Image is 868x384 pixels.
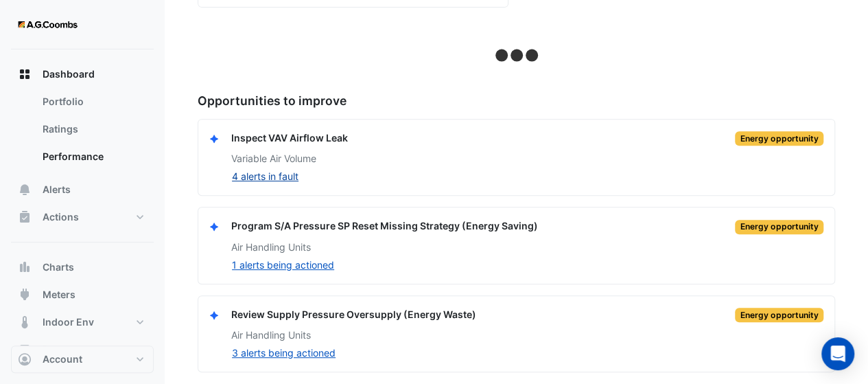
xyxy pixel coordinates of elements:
[32,88,154,115] a: Portfolio
[231,240,823,254] div: Air Handling Units
[18,210,32,224] app-icon: Actions
[18,67,32,81] app-icon: Dashboard
[231,168,299,184] button: 4 alerts in fault
[231,307,476,323] div: Review Supply Pressure Oversupply (Energy Waste)
[735,131,823,146] div: Energy opportunity
[231,151,823,166] div: Variable Air Volume
[198,93,835,108] h5: Opportunities to improve
[11,253,154,281] button: Charts
[43,352,82,366] span: Account
[11,308,154,336] button: Indoor Env
[32,143,154,170] a: Performance
[231,257,335,273] button: 1 alerts being actioned
[43,183,71,196] span: Alerts
[11,176,154,203] button: Alerts
[43,288,75,302] span: Meters
[735,308,823,322] div: Energy opportunity
[16,11,78,38] img: Company Logo
[11,60,154,88] button: Dashboard
[18,315,32,329] app-icon: Indoor Env
[18,343,32,357] app-icon: Reports
[43,260,74,274] span: Charts
[18,183,32,196] app-icon: Alerts
[18,288,32,302] app-icon: Meters
[821,337,854,370] div: Open Intercom Messenger
[11,88,154,176] div: Dashboard
[18,260,32,274] app-icon: Charts
[43,343,80,357] span: Reports
[43,210,79,224] span: Actions
[231,131,348,146] div: Inspect VAV Airflow Leak
[11,203,154,231] button: Actions
[735,220,823,234] div: Energy opportunity
[231,345,336,361] button: 3 alerts being actioned
[43,67,95,81] span: Dashboard
[32,115,154,143] a: Ratings
[43,315,94,329] span: Indoor Env
[11,281,154,308] button: Meters
[231,328,823,342] div: Air Handling Units
[11,336,154,363] button: Reports
[11,346,154,373] button: Account
[231,218,538,234] div: Program S/A Pressure SP Reset Missing Strategy (Energy Saving)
